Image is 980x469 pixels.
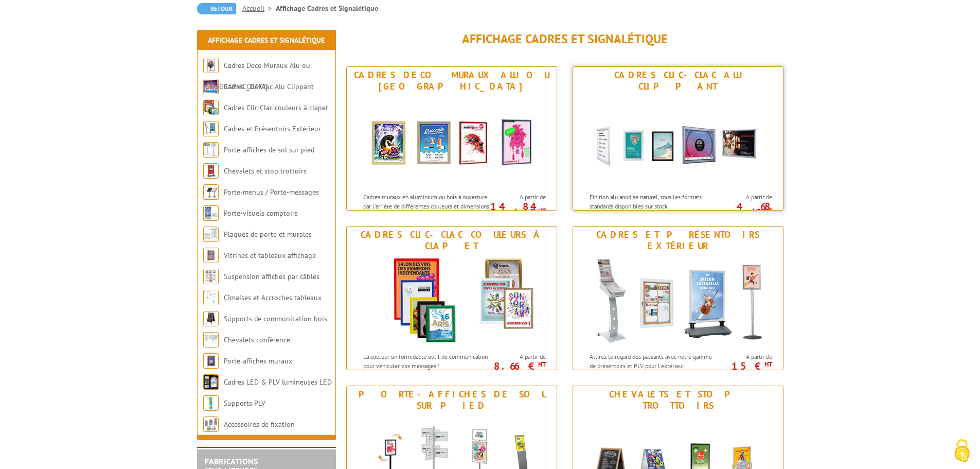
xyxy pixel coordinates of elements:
span: A partir de [720,193,772,201]
a: Retour [197,3,236,14]
img: Cadres LED & PLV lumineuses LED [203,374,219,390]
img: Accessoires de fixation [203,416,219,432]
p: 4.68 € [715,203,772,216]
a: Cadres LED & PLV lumineuses LED [224,377,332,387]
img: Cadres Clic-Clac couleurs à clapet [357,254,547,347]
img: Cadres Clic-Clac Alu Clippant [583,95,773,187]
a: Cadres et Présentoirs Extérieur Cadres et Présentoirs Extérieur Attirez le regard des passants av... [573,226,783,370]
sup: HT [538,360,546,369]
p: 14.84 € [488,203,546,216]
a: Cimaises et Accroches tableaux [224,293,322,302]
button: Cookies (fenêtre modale) [944,434,980,469]
img: Porte-affiches muraux [203,353,219,369]
a: Cadres et Présentoirs Extérieur [224,124,321,133]
p: 8.66 € [488,363,546,369]
img: Supports de communication bois [203,311,219,326]
sup: HT [764,206,772,215]
img: Cookies (fenêtre modale) [949,438,975,464]
div: Cadres Clic-Clac couleurs à clapet [349,229,554,252]
sup: HT [764,360,772,369]
div: Cadres Deco Muraux Alu ou [GEOGRAPHIC_DATA] [349,70,554,92]
img: Porte-affiches de sol sur pied [203,142,219,158]
img: Porte-menus / Porte-messages [203,184,219,200]
a: Cadres Deco Muraux Alu ou [GEOGRAPHIC_DATA] Cadres Deco Muraux Alu ou Bois Cadres muraux en alumi... [346,66,557,211]
img: Vitrines et tableaux affichage [203,248,219,263]
a: Cadres Clic-Clac Alu Clippant Cadres Clic-Clac Alu Clippant Finition alu anodisé naturel, tous le... [573,66,783,211]
div: Cadres Clic-Clac Alu Clippant [576,70,780,92]
img: Cimaises et Accroches tableaux [203,290,219,305]
img: Cadres Deco Muraux Alu ou Bois [203,58,219,73]
a: Suspension affiches par câbles [224,272,319,281]
img: Chevalets conférence [203,332,219,348]
p: Attirez le regard des passants avec notre gamme de présentoirs et PLV pour l'extérieur [590,352,717,370]
img: Suspension affiches par câbles [203,269,219,284]
img: Supports PLV [203,395,219,411]
a: Porte-visuels comptoirs [224,209,298,218]
a: Cadres Clic-Clac Alu Clippant [224,82,314,91]
img: Porte-visuels comptoirs [203,205,219,221]
img: Cadres et Présentoirs Extérieur [203,121,219,136]
a: Vitrines et tableaux affichage [224,251,316,260]
li: Affichage Cadres et Signalétique [276,3,378,13]
p: Cadres muraux en aluminium ou bois à ouverture par l'arrière de différentes couleurs et dimension... [363,193,491,228]
a: Chevalets et stop trottoirs [224,166,307,176]
a: Plaques de porte et murales [224,230,312,239]
a: Porte-affiches muraux [224,356,292,366]
p: 15 € [715,363,772,369]
div: Cadres et Présentoirs Extérieur [576,229,780,252]
span: A partir de [720,353,772,361]
span: A partir de [493,353,546,361]
h1: Affichage Cadres et Signalétique [346,32,783,46]
a: Supports de communication bois [224,314,327,323]
a: Supports PLV [224,398,265,408]
a: Accessoires de fixation [224,420,295,429]
a: Affichage Cadres et Signalétique [208,36,325,45]
div: Porte-affiches de sol sur pied [349,389,554,411]
a: Cadres Deco Muraux Alu ou [GEOGRAPHIC_DATA] [203,61,310,91]
a: Porte-menus / Porte-messages [224,187,319,197]
span: A partir de [493,193,546,201]
a: Accueil [242,4,276,13]
a: Cadres Clic-Clac couleurs à clapet Cadres Clic-Clac couleurs à clapet La couleur un formidable ou... [346,226,557,370]
a: Cadres Clic-Clac couleurs à clapet [224,103,328,112]
img: Plaques de porte et murales [203,227,219,242]
img: Cadres Clic-Clac couleurs à clapet [203,100,219,115]
a: Chevalets conférence [224,335,290,344]
sup: HT [538,206,546,215]
div: Chevalets et stop trottoirs [576,389,780,411]
a: Porte-affiches de sol sur pied [224,145,314,154]
img: Cadres et Présentoirs Extérieur [583,254,773,347]
img: Chevalets et stop trottoirs [203,163,219,179]
img: Cadres Deco Muraux Alu ou Bois [357,95,547,187]
p: Finition alu anodisé naturel, tous les formats standards disponibles sur stock. [590,193,717,210]
p: La couleur un formidable outil de communication pour véhiculer vos messages ! [363,352,491,370]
